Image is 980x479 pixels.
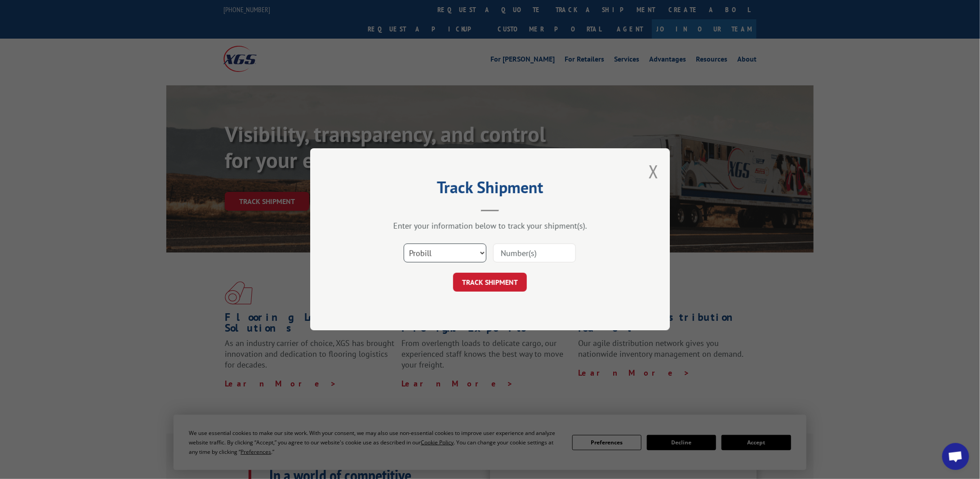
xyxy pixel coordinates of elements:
div: Open chat [942,443,969,470]
div: Enter your information below to track your shipment(s). [355,221,625,231]
h2: Track Shipment [355,181,625,198]
button: Close modal [649,160,659,183]
button: TRACK SHIPMENT [453,273,527,292]
input: Number(s) [493,244,576,263]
